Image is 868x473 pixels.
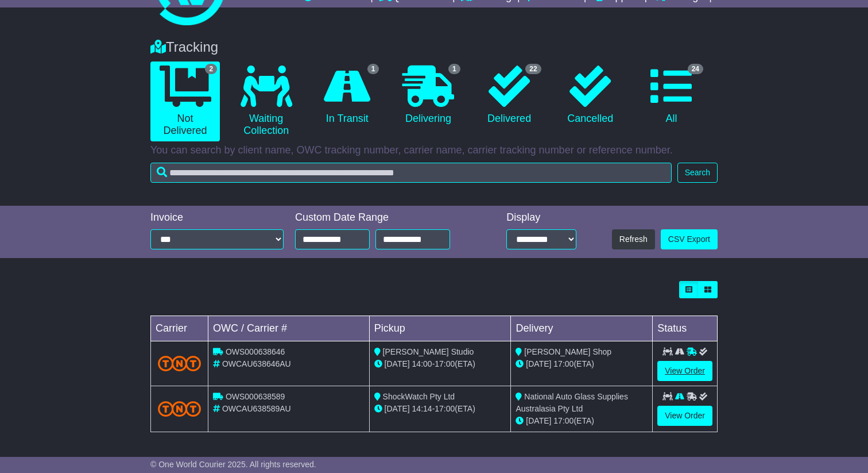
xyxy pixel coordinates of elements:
span: [DATE] [385,359,410,368]
a: Cancelled [556,61,625,129]
td: Status [653,316,718,341]
span: 14:00 [412,359,432,368]
span: © One World Courier 2025. All rights reserved. [150,460,316,469]
a: CSV Export [661,229,718,249]
div: Custom Date Range [295,211,476,224]
button: Search [677,163,718,183]
div: (ETA) [516,415,648,427]
a: View Order [657,361,712,381]
a: 24 All [637,61,706,129]
span: ShockWatch Pty Ltd [383,392,455,401]
span: OWS000638646 [226,347,285,356]
span: 17:00 [435,359,455,368]
span: 17:00 [553,416,573,425]
span: OWCAU638646AU [222,359,291,368]
a: 1 Delivering [393,61,463,129]
span: 17:00 [435,404,455,413]
span: 24 [688,64,703,74]
p: You can search by client name, OWC tracking number, carrier name, carrier tracking number or refe... [150,144,718,157]
span: National Auto Glass Supplies Australasia Pty Ltd [516,392,627,413]
div: Invoice [150,211,284,224]
span: 2 [205,64,217,74]
button: Refresh [612,229,655,249]
span: 22 [525,64,541,74]
span: OWS000638589 [226,392,285,401]
img: TNT_Domestic.png [158,356,201,371]
td: OWC / Carrier # [208,316,370,341]
span: [PERSON_NAME] Studio [383,347,474,356]
div: - (ETA) [374,358,506,370]
a: Waiting Collection [231,61,301,141]
div: Display [506,211,576,224]
span: [PERSON_NAME] Shop [524,347,611,356]
a: 2 Not Delivered [150,61,220,141]
span: [DATE] [526,416,551,425]
div: (ETA) [516,358,648,370]
span: [DATE] [385,404,410,413]
span: 17:00 [553,359,573,368]
div: Tracking [145,39,723,56]
span: [DATE] [526,359,551,368]
td: Carrier [151,316,208,341]
div: - (ETA) [374,403,506,415]
a: 22 Delivered [475,61,544,129]
a: 1 In Transit [312,61,382,129]
span: 1 [448,64,460,74]
span: OWCAU638589AU [222,404,291,413]
img: TNT_Domestic.png [158,401,201,417]
td: Pickup [369,316,511,341]
a: View Order [657,406,712,426]
span: 14:14 [412,404,432,413]
td: Delivery [511,316,653,341]
span: 1 [367,64,379,74]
